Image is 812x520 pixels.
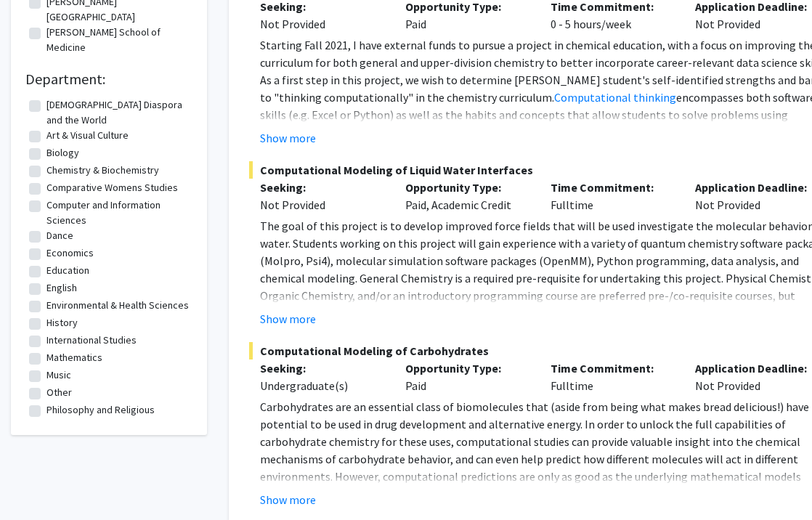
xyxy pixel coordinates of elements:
[260,377,383,394] div: Undergraduate(s)
[46,128,129,143] label: Art & Visual Culture
[540,179,685,214] div: Fulltime
[46,245,94,261] label: Economics
[46,263,89,278] label: Education
[46,25,189,55] label: [PERSON_NAME] School of Medicine
[260,15,383,33] div: Not Provided
[260,491,316,508] button: Show more
[25,70,192,88] h2: Department:
[551,359,674,377] p: Time Commitment:
[11,455,62,509] iframe: Chat
[405,179,529,196] p: Opportunity Type:
[46,333,137,348] label: International Studies
[46,315,78,330] label: History
[46,402,189,433] label: Philosophy and Religious Studies
[405,359,529,377] p: Opportunity Type:
[551,179,674,196] p: Time Commitment:
[46,280,77,296] label: English
[260,196,383,214] div: Not Provided
[260,179,383,196] p: Seeking:
[46,145,79,161] label: Biology
[394,359,540,394] div: Paid
[46,385,72,400] label: Other
[46,350,102,365] label: Mathematics
[260,359,383,377] p: Seeking:
[46,298,189,313] label: Environmental & Health Sciences
[46,163,159,178] label: Chemistry & Biochemistry
[46,367,71,383] label: Music
[260,310,316,328] button: Show more
[46,228,73,243] label: Dance
[554,90,676,105] a: Computational thinking
[394,179,540,214] div: Paid, Academic Credit
[260,129,316,147] button: Show more
[46,97,189,128] label: [DEMOGRAPHIC_DATA] Diaspora and the World
[540,359,685,394] div: Fulltime
[46,198,189,228] label: Computer and Information Sciences
[46,180,178,195] label: Comparative Womens Studies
